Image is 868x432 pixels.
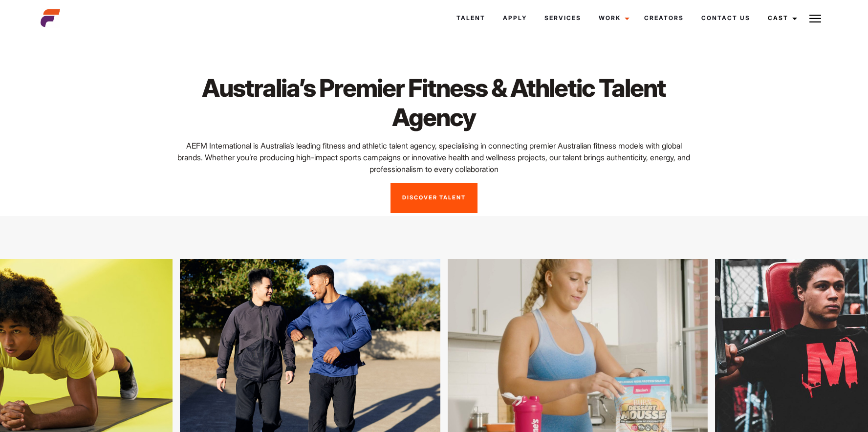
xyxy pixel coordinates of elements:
p: AEFM International is Australia’s leading fitness and athletic talent agency, specialising in con... [174,140,694,175]
a: Apply [494,5,536,31]
img: cropped-aefm-brand-fav-22-square.png [41,8,60,28]
a: Cast [759,5,803,31]
a: Discover Talent [391,183,477,213]
a: Contact Us [693,5,759,31]
a: Services [536,5,590,31]
h1: Australia’s Premier Fitness & Athletic Talent Agency [174,73,694,132]
a: Work [590,5,635,31]
a: Talent [448,5,494,31]
img: Burger icon [809,13,821,24]
a: Creators [635,5,693,31]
